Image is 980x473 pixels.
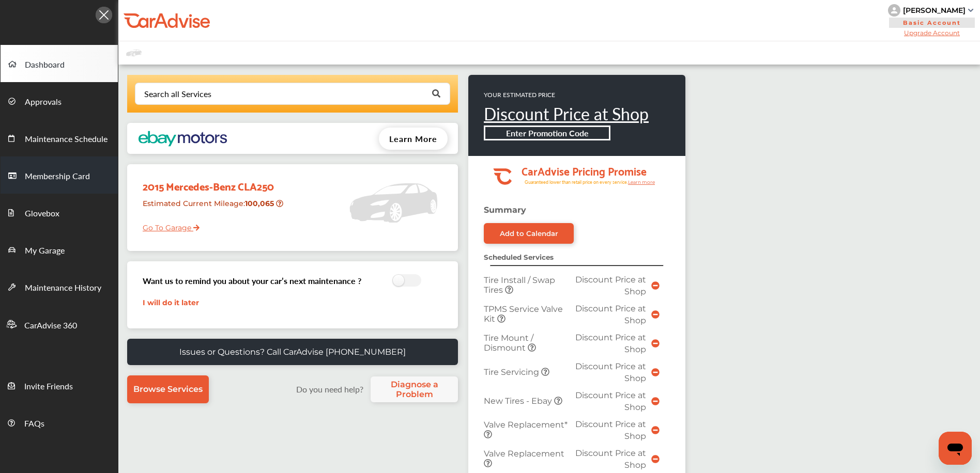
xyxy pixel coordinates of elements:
[127,375,209,403] a: Browse Services
[939,432,972,465] iframe: Button to launch messaging window
[903,6,966,15] div: [PERSON_NAME]
[1,194,118,231] a: Glovebox
[135,169,286,195] div: 2015 Mercedes-Benz CLA250
[888,4,900,17] img: knH8PDtVvWoAbQRylUukY18CTiRevjo20fAtgn5MLBQj4uumYvk2MzTtcAIzfGAtb1XOLVMAvhLuqoNAbL4reqehy0jehNKdM...
[179,347,406,357] p: Issues or Questions? Call CarAdvise [PHONE_NUMBER]
[1,268,118,305] a: Maintenance History
[25,281,101,295] span: Maintenance History
[500,229,558,238] div: Add to Calendar
[484,420,568,430] span: Valve Replacement*
[96,7,112,23] img: Icon.5fd9dcc7.svg
[127,339,458,365] a: Issues or Questions? Call CarAdvise [PHONE_NUMBER]
[291,383,368,395] label: Do you need help?
[24,417,44,431] span: FAQs
[1,231,118,268] a: My Garage
[1,45,118,82] a: Dashboard
[484,223,574,244] a: Add to Calendar
[349,169,437,236] img: placeholder_car.5a1ece94.svg
[484,449,564,459] span: Valve Replacement
[575,275,646,296] span: Discount Price at Shop
[376,380,453,399] span: Diagnose a Problem
[24,319,77,333] span: CarAdvise 360
[522,161,647,180] tspan: CarAdvise Pricing Promise
[25,170,90,183] span: Membership Card
[245,199,276,208] strong: 100,065
[135,195,286,221] div: Estimated Current Mileage :
[135,215,200,235] a: Go To Garage
[575,419,646,441] span: Discount Price at Shop
[484,333,533,353] span: Tire Mount / Dismount
[575,390,646,412] span: Discount Price at Shop
[889,18,975,28] span: Basic Account
[25,133,108,146] span: Maintenance Schedule
[888,29,976,37] span: Upgrade Account
[484,304,563,324] span: TPMS Service Valve Kit
[575,361,646,383] span: Discount Price at Shop
[25,58,65,72] span: Dashboard
[575,448,646,470] span: Discount Price at Shop
[1,82,118,119] a: Approvals
[484,90,649,99] p: YOUR ESTIMATED PRICE
[575,333,646,354] span: Discount Price at Shop
[484,367,541,377] span: Tire Servicing
[143,275,361,287] h3: Want us to remind you about your car’s next maintenance ?
[144,90,211,98] div: Search all Services
[1,156,118,194] a: Membership Card
[628,179,655,185] tspan: Learn more
[143,298,199,307] a: I will do it later
[126,46,142,59] img: placeholder_car.fcab19be.svg
[525,179,628,185] tspan: Guaranteed lower than retail price on every service.
[389,133,437,145] span: Learn More
[371,376,458,402] a: Diagnose a Problem
[506,127,589,139] b: Enter Promotion Code
[484,275,555,295] span: Tire Install / Swap Tires
[25,244,65,258] span: My Garage
[1,119,118,156] a: Maintenance Schedule
[484,102,649,125] a: Discount Price at Shop
[25,96,62,109] span: Approvals
[25,207,59,220] span: Glovebox
[484,205,526,215] strong: Summary
[24,380,73,393] span: Invite Friends
[133,384,203,394] span: Browse Services
[968,9,973,12] img: sCxJUJ+qAmfqhQGDUl18vwLg4ZYJ6CxN7XmbOMBAAAAAElFTkSuQmCC
[484,396,554,406] span: New Tires - Ebay
[575,304,646,325] span: Discount Price at Shop
[484,253,554,261] strong: Scheduled Services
